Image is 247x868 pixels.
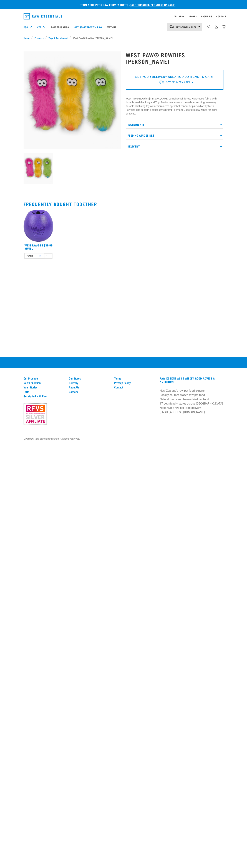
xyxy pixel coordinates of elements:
a: Raw Education [48,20,72,34]
nav: dropdown navigation [21,12,226,21]
a: Our Stores [69,377,110,380]
img: user.png [215,25,218,29]
a: Our Products [24,377,65,380]
div: $39.99 [44,244,52,247]
input: 1 [44,253,52,259]
p: New Zealand's raw pet food experts Locally sourced frozen raw pet food Natural treats and freeze ... [160,389,223,414]
h1: West Paw® Rowdies [PERSON_NAME] [126,52,223,64]
em: Copyright Raw Essentials Limited. All rights reserved. [24,437,80,440]
img: van-moving.png [169,25,174,28]
a: About Us [201,16,212,17]
p: SET YOUR DELIVERY AREA TO ADD ITEMS TO CART [135,75,214,79]
p: Delivery [126,142,223,150]
span: Set Delivery Area [176,26,196,28]
img: van-moving.png [159,80,164,84]
a: Careers [69,390,110,393]
a: Toys & Enrichment [47,36,70,40]
img: 91vjngt Ls L AC SL1500 [24,210,53,242]
a: Contact [216,16,226,17]
a: Delivery [69,381,110,384]
h2: Frequently bought together [24,201,223,207]
a: Stores [188,16,197,17]
img: rfvs.png [22,403,49,425]
img: Custer 3 [24,153,53,184]
a: Privacy Policy [114,381,155,384]
a: Delivery [174,16,184,17]
a: take our quick pet questionnaire. [130,4,175,6]
img: Raw Essentials Logo [24,13,62,19]
h3: RAW ESSENTIALS | Wildly Good Advice & Nutrition [160,377,223,383]
img: home-icon@2x.png [222,25,226,29]
img: home-icon-1@2x.png [207,25,211,28]
a: FAQs [24,390,65,393]
a: Dog [24,25,28,29]
a: Contact [114,386,155,389]
a: Your Stories [24,386,65,389]
p: Ingredients [126,121,223,129]
a: Raw Education [24,381,65,384]
nav: breadcrumbs [24,36,223,40]
p: Feeding Guidelines [126,131,223,139]
a: Get started with Raw [24,395,65,398]
a: Terms [114,377,155,380]
span: Set Delivery Area [166,81,190,84]
a: Cat [37,25,41,29]
a: Products [33,36,46,40]
a: Get started with Raw [72,20,105,34]
a: Vethub [105,20,119,34]
a: West Paw® Lil Rumbl [24,244,43,249]
a: About Us [69,386,110,389]
a: Home [24,36,31,40]
p: West Paw® Rowdies [PERSON_NAME] combines reinforced HardyTex® fabric with durable mesh backing an... [126,97,223,116]
img: Custer 3 [24,51,121,149]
